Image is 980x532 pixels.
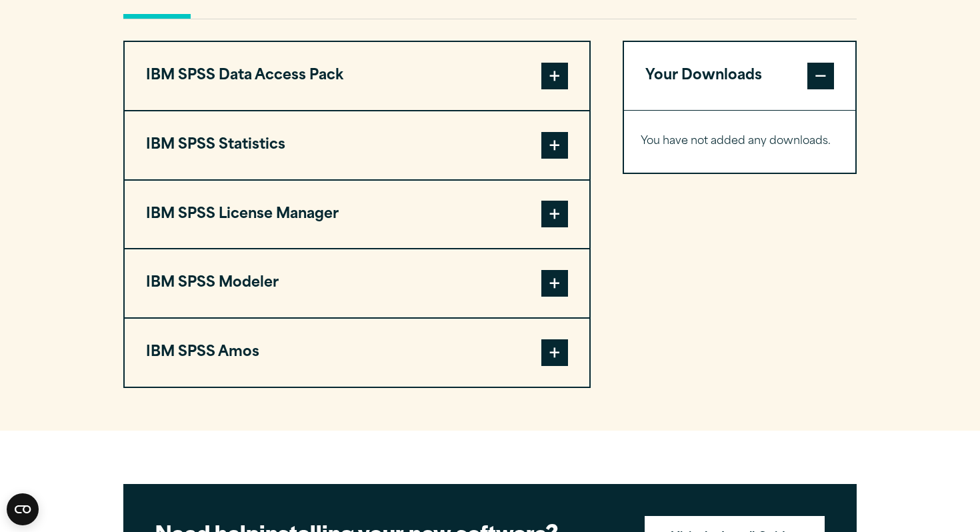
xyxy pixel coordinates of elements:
[125,249,589,317] button: IBM SPSS Modeler
[7,493,39,525] button: Open CMP widget
[125,181,589,249] button: IBM SPSS License Manager
[624,42,855,110] button: Your Downloads
[624,110,855,173] div: Your Downloads
[641,132,839,151] p: You have not added any downloads.
[125,111,589,179] button: IBM SPSS Statistics
[125,42,589,110] button: IBM SPSS Data Access Pack
[125,319,589,387] button: IBM SPSS Amos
